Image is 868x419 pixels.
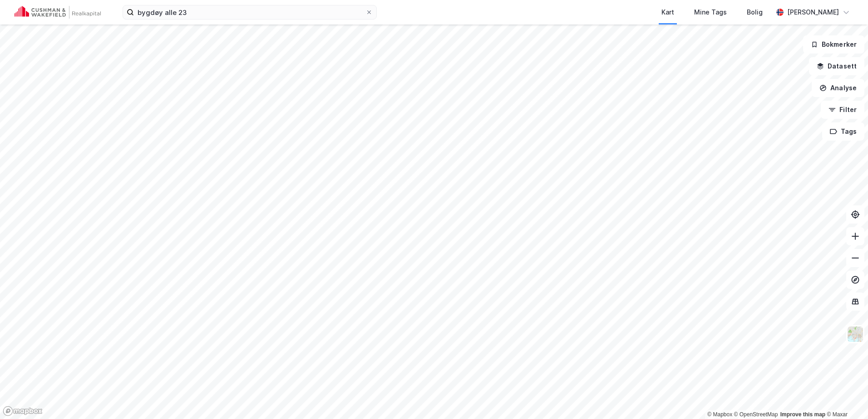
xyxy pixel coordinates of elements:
[787,7,839,18] div: [PERSON_NAME]
[847,326,864,343] img: Z
[822,122,864,141] button: Tags
[821,101,864,119] button: Filter
[15,6,101,19] img: cushman-wakefield-realkapital-logo.202ea83816669bd177139c58696a8fa1.svg
[823,375,868,419] iframe: Chat Widget
[803,35,864,54] button: Bokmerker
[661,7,674,18] div: Kart
[823,375,868,419] div: Kontrollprogram for chat
[134,5,365,19] input: Søk på adresse, matrikkel, gårdeiere, leietakere eller personer
[3,406,43,416] a: Mapbox homepage
[747,7,763,18] div: Bolig
[734,411,778,418] a: OpenStreetMap
[707,411,732,418] a: Mapbox
[812,79,864,97] button: Analyse
[809,57,864,75] button: Datasett
[694,7,727,18] div: Mine Tags
[780,411,825,418] a: Improve this map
